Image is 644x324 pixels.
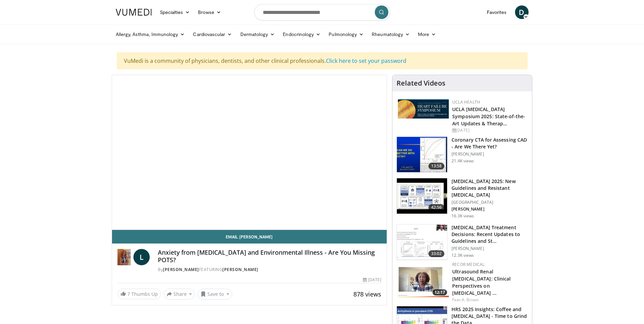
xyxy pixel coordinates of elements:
div: By FEATURING [158,267,381,273]
img: Dr. Lisa Nagy [117,249,131,265]
img: db5eb954-b69d-40f8-a012-f5d3258e0349.150x105_q85_crop-smart_upscale.jpg [398,262,449,297]
a: Click here to set your password [326,57,406,65]
span: 42:56 [428,204,445,211]
p: [PERSON_NAME] [452,246,528,251]
a: UCLA Health [452,99,480,105]
img: 0682476d-9aca-4ba2-9755-3b180e8401f5.png.150x105_q85_autocrop_double_scale_upscale_version-0.2.png [398,99,449,119]
a: UCLA [MEDICAL_DATA] Symposium 2025: State-of-the-Art Updates & Therap… [452,106,525,127]
input: Search topics, interventions [254,4,390,20]
a: Ultrasound Renal [MEDICAL_DATA]: Clinical Perspectives on [MEDICAL_DATA] … [452,268,511,296]
img: 280bcb39-0f4e-42eb-9c44-b41b9262a277.150x105_q85_crop-smart_upscale.jpg [397,178,447,214]
h3: [MEDICAL_DATA] Treatment Decisions: Recent Updates to Guidelines and St… [452,224,528,245]
span: 13:58 [428,163,445,169]
a: Favorites [483,5,511,19]
div: VuMedi is a community of physicians, dentists, and other clinical professionals. [117,52,528,69]
span: 7 [127,291,130,297]
p: [GEOGRAPHIC_DATA] [452,200,528,205]
button: Share [164,289,195,300]
a: [PERSON_NAME] [222,267,258,272]
a: 42:56 [MEDICAL_DATA] 2025: New Guidelines and Resistant [MEDICAL_DATA] [GEOGRAPHIC_DATA] [PERSON_... [397,178,528,219]
div: [DATE] [452,127,527,133]
a: Allergy, Asthma, Immunology [112,28,189,41]
a: Specialties [156,5,194,19]
button: Save to [198,289,232,300]
h3: [MEDICAL_DATA] 2025: New Guidelines and Resistant [MEDICAL_DATA] [452,178,528,198]
video-js: Video Player [112,75,387,230]
a: Rheumatology [368,28,414,41]
span: 33:02 [428,250,445,257]
a: Endocrinology [279,28,325,41]
p: 21.4K views [452,158,474,164]
p: [PERSON_NAME] [452,206,528,212]
a: 13:58 Coronary CTA for Assessing CAD - Are We There Yet? [PERSON_NAME] 21.4K views [397,137,528,173]
a: 7 Thumbs Up [117,289,161,299]
a: Cardiovascular [189,28,236,41]
span: 12:17 [433,289,447,295]
img: VuMedi Logo [116,9,152,16]
a: More [414,28,440,41]
h3: Coronary CTA for Assessing CAD - Are We There Yet? [452,137,528,150]
h4: Anxiety from [MEDICAL_DATA] and Environmental Illness - Are You Missing POTS? [158,249,381,264]
a: 33:02 [MEDICAL_DATA] Treatment Decisions: Recent Updates to Guidelines and St… [PERSON_NAME] 12.3... [397,224,528,260]
p: 12.3K views [452,253,474,258]
div: Feat. [452,297,527,303]
a: Dermatology [236,28,279,41]
a: D [515,5,529,19]
a: [PERSON_NAME] [163,267,199,272]
p: 16.3K views [452,213,474,219]
a: Pulmonology [325,28,368,41]
h4: Related Videos [397,79,445,87]
img: 34b2b9a4-89e5-4b8c-b553-8a638b61a706.150x105_q85_crop-smart_upscale.jpg [397,137,447,172]
a: 12:17 [398,262,449,297]
a: L [133,249,150,265]
a: Browse [194,5,225,19]
a: A. Brown [462,297,479,303]
div: [DATE] [363,277,381,283]
p: [PERSON_NAME] [452,151,528,157]
span: 878 views [353,290,381,298]
a: Email [PERSON_NAME] [112,230,387,244]
img: 6f79f02c-3240-4454-8beb-49f61d478177.150x105_q85_crop-smart_upscale.jpg [397,224,447,260]
a: Recor Medical [452,262,484,267]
